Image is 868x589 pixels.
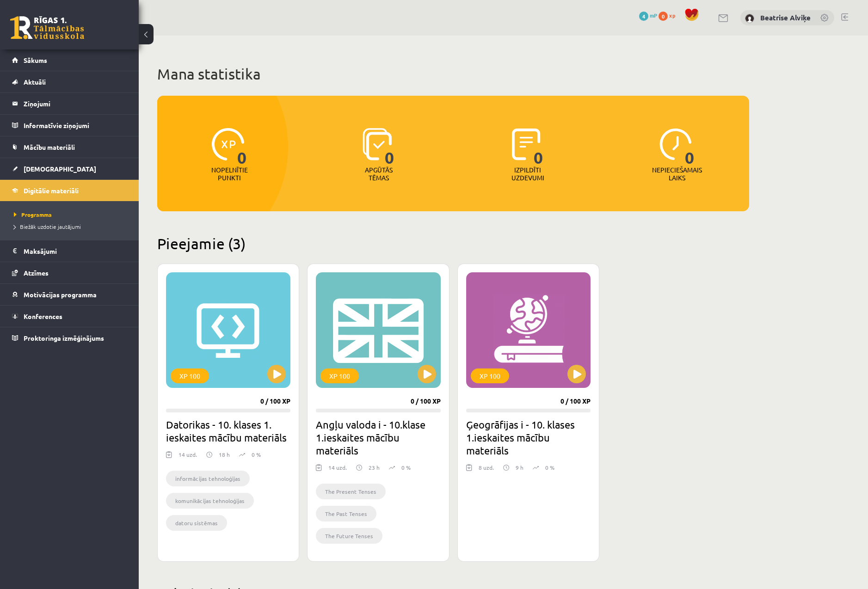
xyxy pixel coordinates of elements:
[14,223,81,230] span: Biežāk uzdotie jautājumi
[24,186,79,195] span: Digitālie materiāli
[24,78,46,86] span: Aktuāli
[639,12,648,21] span: 4
[361,166,397,182] p: Apgūtās tēmas
[369,463,380,472] p: 23 h
[12,180,127,201] a: Digitālie materiāli
[166,418,290,444] h2: Datorikas - 10. klases 1. ieskaites mācību materiāls
[479,463,494,477] div: 8 uzd.
[12,93,127,114] a: Ziņojumi
[12,327,127,349] a: Proktoringa izmēģinājums
[659,128,692,160] img: icon-clock-7be60019b62300814b6bd22b8e044499b485619524d84068768e800edab66f18.svg
[316,484,386,499] li: The Present Tenses
[659,12,668,21] span: 0
[401,463,411,472] p: 0 %
[237,128,247,166] span: 0
[471,368,509,383] div: XP 100
[328,463,347,477] div: 14 uzd.
[12,284,127,305] a: Motivācijas programma
[166,471,250,486] li: informācijas tehnoloģijas
[12,136,127,158] a: Mācību materiāli
[316,506,376,522] li: The Past Tenses
[316,528,382,544] li: The Future Tenses
[179,450,197,464] div: 14 uzd.
[212,128,244,160] img: icon-xp-0682a9bc20223a9ccc6f5883a126b849a74cddfe5390d2b41b4391c66f2066e7.svg
[24,290,97,299] span: Motivācijas programma
[669,12,675,19] span: xp
[24,56,47,64] span: Sākums
[24,334,104,342] span: Proktoringa izmēģinājums
[745,14,754,23] img: Beatrise Alviķe
[211,166,248,182] p: Nopelnītie punkti
[516,463,523,472] p: 9 h
[157,65,749,83] h1: Mana statistika
[650,12,657,19] span: mP
[12,115,127,136] a: Informatīvie ziņojumi
[316,418,440,457] h2: Angļu valoda i - 10.klase 1.ieskaites mācību materiāls
[252,450,261,459] p: 0 %
[24,240,127,262] legend: Maksājumi
[12,262,127,283] a: Atzīmes
[24,312,62,320] span: Konferences
[12,306,127,327] a: Konferences
[534,128,543,166] span: 0
[363,128,392,160] img: icon-learned-topics-4a711ccc23c960034f471b6e78daf4a3bad4a20eaf4de84257b87e66633f6470.svg
[545,463,554,472] p: 0 %
[510,166,546,182] p: Izpildīti uzdevumi
[166,493,254,509] li: komunikācijas tehnoloģijas
[157,234,749,252] h2: Pieejamie (3)
[24,93,127,114] legend: Ziņojumi
[219,450,230,459] p: 18 h
[685,128,695,166] span: 0
[24,143,75,151] span: Mācību materiāli
[652,166,702,182] p: Nepieciešamais laiks
[512,128,541,160] img: icon-completed-tasks-ad58ae20a441b2904462921112bc710f1caf180af7a3daa7317a5a94f2d26646.svg
[10,16,84,39] a: Rīgas 1. Tālmācības vidusskola
[12,49,127,71] a: Sākums
[24,269,49,277] span: Atzīmes
[659,12,680,19] a: 0 xp
[14,210,129,219] a: Programma
[639,12,657,19] a: 4 mP
[760,13,811,22] a: Beatrise Alviķe
[320,368,359,383] div: XP 100
[12,240,127,262] a: Maksājumi
[12,158,127,179] a: [DEMOGRAPHIC_DATA]
[14,211,52,218] span: Programma
[171,368,209,383] div: XP 100
[24,115,127,136] legend: Informatīvie ziņojumi
[166,515,227,531] li: datoru sistēmas
[24,165,96,173] span: [DEMOGRAPHIC_DATA]
[385,128,394,166] span: 0
[14,222,129,231] a: Biežāk uzdotie jautājumi
[466,418,591,457] h2: Ģeogrāfijas i - 10. klases 1.ieskaites mācību materiāls
[12,71,127,92] a: Aktuāli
